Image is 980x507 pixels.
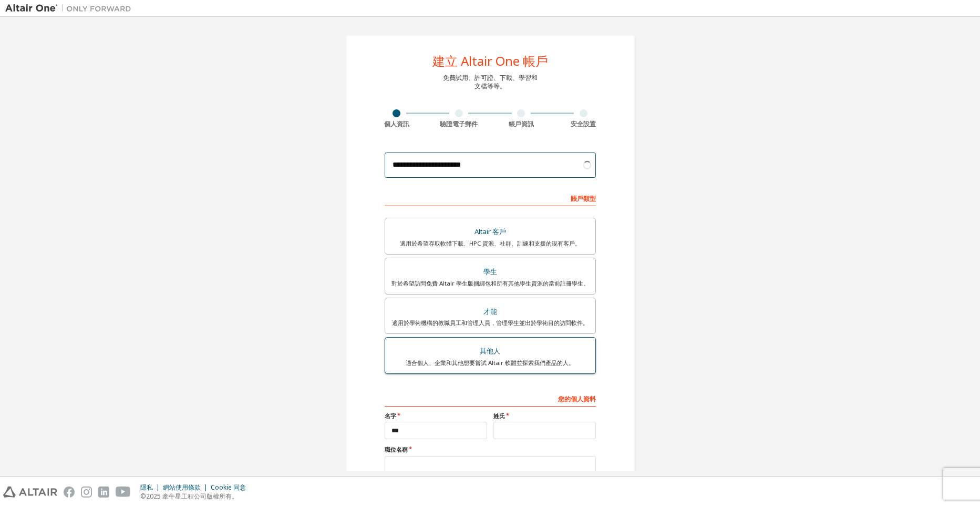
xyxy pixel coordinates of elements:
img: facebook.svg [64,486,75,498]
label: 姓氏 [493,412,596,420]
label: 名字 [385,412,487,420]
div: 網站使用條款 [163,483,211,492]
div: 賬戶類型 [385,189,596,206]
div: 免費試用、許可證、下載、學習和 文檔等等。 [443,74,538,90]
div: 學生 [391,265,589,279]
div: 建立 Altair One 帳戶 [432,55,548,67]
div: Cookie 同意 [211,483,252,492]
div: 適合個人、企業和其他想要嘗試 Altair 軟體並探索我們產品的人。 [391,359,589,367]
div: 其他人 [391,344,589,359]
label: 職位名稱 [385,445,596,454]
div: 隱私 [140,483,163,492]
div: 適用於希望存取軟體下載、HPC 資源、社群、訓練和支援的現有客戶。 [391,239,589,248]
div: 您的個人資料 [385,390,596,407]
p: © [140,492,252,501]
img: linkedin.svg [98,486,109,498]
div: 個人資訊 [366,120,428,128]
div: 適用於學術機構的教職員工和管理人員，管理學生並出於學術目的訪問軟件。 [391,319,589,327]
div: 帳戶資訊 [490,120,553,128]
img: instagram.svg [81,486,92,498]
font: 2025 牽牛星工程公司版權所有。 [146,492,238,501]
div: 才能 [391,305,589,319]
div: 安全設置 [552,120,615,128]
div: 對於希望訪問免費 Altair 學生版捆綁包和所有其他學生資源的當前註冊學生。 [391,279,589,288]
img: 牽牛星一號 [5,3,137,14]
img: youtube.svg [116,486,131,498]
img: altair_logo.svg [3,486,57,498]
div: Altair 客戶 [391,225,589,239]
div: 驗證電子郵件 [428,120,490,128]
